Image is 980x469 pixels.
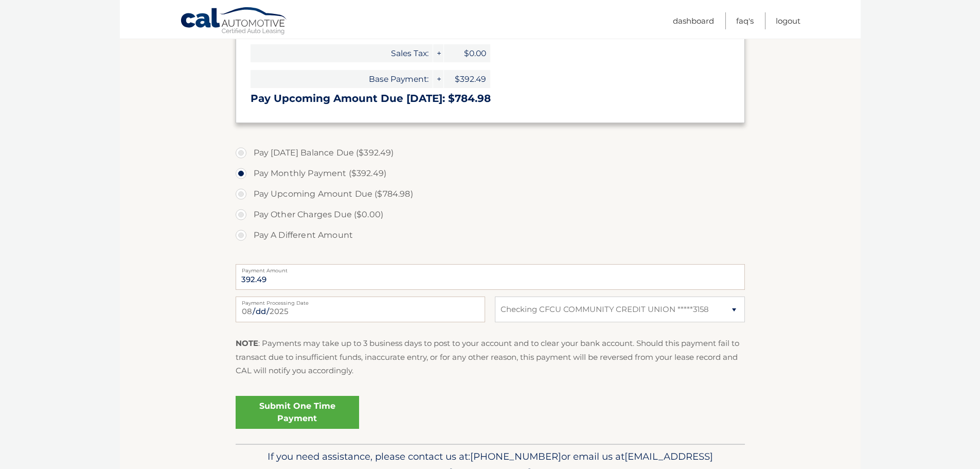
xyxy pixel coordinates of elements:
label: Payment Amount [236,264,745,272]
a: Submit One Time Payment [236,396,359,429]
span: $392.49 [444,70,490,88]
strong: NOTE [236,338,258,348]
span: Sales Tax: [251,44,433,62]
label: Pay Other Charges Due ($0.00) [236,204,745,225]
span: $0.00 [444,44,490,62]
p: : Payments may take up to 3 business days to post to your account and to clear your bank account.... [236,337,745,377]
span: [PHONE_NUMBER] [470,450,561,462]
label: Pay [DATE] Balance Due ($392.49) [236,143,745,163]
label: Pay Monthly Payment ($392.49) [236,163,745,184]
label: Pay A Different Amount [236,225,745,246]
h3: Pay Upcoming Amount Due [DATE]: $784.98 [251,92,730,105]
a: Dashboard [673,12,714,29]
span: + [433,70,443,88]
label: Payment Processing Date [236,297,485,305]
a: Logout [776,12,800,29]
input: Payment Date [236,297,485,322]
a: FAQ's [736,12,754,29]
input: Payment Amount [236,264,745,290]
label: Pay Upcoming Amount Due ($784.98) [236,184,745,204]
a: Cal Automotive [180,7,288,37]
span: Base Payment: [251,70,433,88]
span: + [433,44,443,62]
